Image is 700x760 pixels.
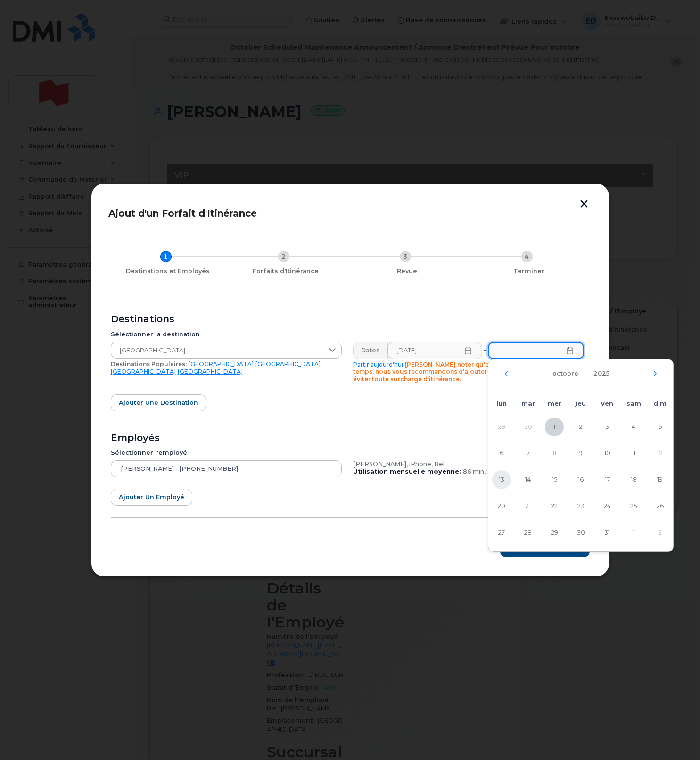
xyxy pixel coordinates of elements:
[545,444,564,463] span: 8
[598,418,617,436] span: 3
[547,365,584,382] button: Choisir un mois
[111,331,342,338] div: Sélectionner la destination
[541,414,568,440] td: 1
[568,493,594,519] td: 23
[492,444,511,463] span: 6
[594,467,620,493] td: 17
[189,360,254,367] a: [GEOGRAPHIC_DATA]
[548,400,561,407] span: mer
[601,400,613,407] span: ven
[571,418,590,436] span: 2
[488,440,515,467] td: 6
[626,400,641,407] span: sam
[568,440,594,467] td: 9
[624,418,643,436] span: 4
[350,267,464,275] div: Revue
[624,497,643,516] span: 25
[492,470,511,489] span: 13
[111,394,206,411] button: Ajouter une destination
[598,444,617,463] span: 10
[519,470,537,489] span: 14
[651,497,669,516] span: 26
[598,523,617,542] span: 31
[387,342,483,359] input: Veuillez remplir ce champ
[541,467,568,493] td: 15
[576,400,586,407] span: jeu
[598,497,617,516] span: 24
[488,519,515,546] td: 27
[571,470,590,489] span: 16
[519,497,537,516] span: 21
[488,342,584,359] input: Veuillez remplir ce champ
[487,468,517,475] span: 9827 Mo,
[647,414,673,440] td: 5
[588,365,615,382] button: Choisir une année
[594,414,620,440] td: 3
[647,440,673,467] td: 12
[594,519,620,546] td: 31
[515,440,541,467] td: 7
[541,440,568,467] td: 8
[472,267,586,275] div: Terminer
[545,470,564,489] span: 15
[651,470,669,489] span: 19
[178,368,243,375] a: [GEOGRAPHIC_DATA]
[571,523,590,542] span: 30
[568,414,594,440] td: 2
[653,400,667,407] span: dim
[488,359,674,552] div: Choisir une date
[111,360,187,367] span: Destinations Populaires:
[571,444,590,463] span: 9
[541,519,568,546] td: 29
[353,361,403,368] a: Partir aujourd'hui
[624,470,643,489] span: 18
[111,434,590,442] div: Employés
[111,316,590,323] div: Destinations
[624,444,643,463] span: 11
[488,493,515,519] td: 20
[278,251,289,262] div: 2
[111,449,342,457] div: Sélectionner l'employé
[620,467,647,493] td: 18
[647,467,673,493] td: 19
[229,267,343,275] div: Forfaits d'Itinérance
[400,251,411,262] div: 3
[515,519,541,546] td: 28
[353,460,584,468] div: [PERSON_NAME], iPhone, Bell
[353,361,576,383] span: [PERSON_NAME] noter qu'en raison des différences de temps, nous vous recommandons d'ajouter le fo...
[519,523,537,542] span: 28
[111,368,176,375] a: [GEOGRAPHIC_DATA]
[492,523,511,542] span: 27
[620,440,647,467] td: 11
[496,400,507,407] span: lun
[647,493,673,519] td: 26
[492,497,511,516] span: 20
[651,418,669,436] span: 5
[647,519,673,546] td: 2
[255,360,321,367] a: [GEOGRAPHIC_DATA]
[620,493,647,519] td: 25
[111,460,342,477] input: Appareil de recherche
[652,371,658,376] button: Mois suivant
[598,470,617,489] span: 17
[545,523,564,542] span: 29
[541,493,568,519] td: 22
[463,468,486,475] span: 86 min,
[488,467,515,493] td: 13
[620,414,647,440] td: 4
[594,440,620,467] td: 10
[545,418,564,436] span: 1
[503,371,509,376] button: Mois précédent
[521,251,533,262] div: 4
[119,493,184,501] span: Ajouter un employé
[108,208,257,219] span: Ajout d'un Forfait d'Itinérance
[521,400,535,407] span: mar
[519,444,537,463] span: 7
[594,493,620,519] td: 24
[568,519,594,546] td: 30
[515,467,541,493] td: 14
[515,414,541,440] td: 30
[651,444,669,463] span: 12
[482,342,488,359] div: -
[515,493,541,519] td: 21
